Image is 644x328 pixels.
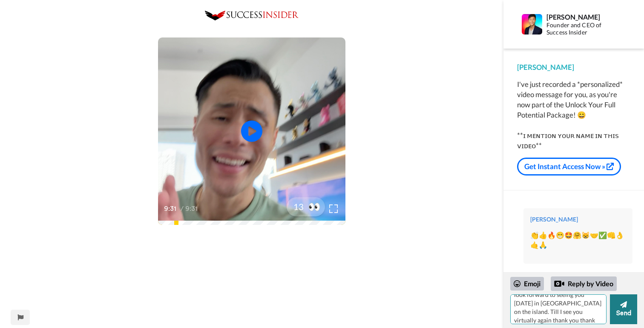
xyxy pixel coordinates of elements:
span: 9:31 [164,204,179,214]
div: [PERSON_NAME] [530,215,626,224]
img: 0c8b3de2-5a68-4eb7-92e8-72f868773395 [205,11,299,20]
div: 👏👍🔥😁🤩🤗😸🤝✅👊👌🤙🙏 [530,230,626,250]
div: I've just recorded a *personalized* video message for you, as you're now part of the Unlock Your ... [517,79,630,151]
a: Get Instant Access Now » [517,158,621,176]
div: [PERSON_NAME] [546,13,621,21]
div: Reply by Video [554,279,564,289]
button: Send [610,294,637,324]
span: 13 [287,201,304,213]
div: Reply by Video [551,276,617,291]
textarea: as usual [PERSON_NAME] you overdeliver I love the video even though I was one of 50 or 100. I don... [510,294,607,324]
button: 13👀 [287,197,325,216]
span: 👀 [304,200,325,213]
span: / [181,204,184,214]
span: 9:31 [185,204,200,214]
div: Emoji [510,277,544,291]
div: Founder and CEO of Success Insider [546,22,621,36]
div: [PERSON_NAME] [517,62,630,72]
img: Profile Image [522,14,542,35]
